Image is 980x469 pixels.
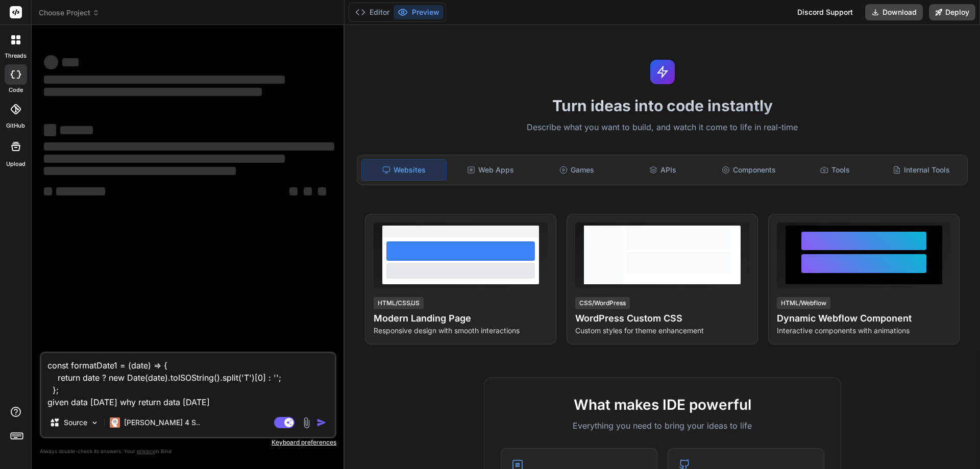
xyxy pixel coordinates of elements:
[791,4,859,20] div: Discord Support
[41,353,335,408] textarea: const formatDate1 = (date) => { return date ? new Date(date).toISOString().split('T')[0] : ''; };...
[6,160,26,168] label: Upload
[777,326,951,336] p: Interactive components with animations
[304,187,312,195] span: ‌
[5,52,27,60] label: threads
[64,417,87,428] p: Source
[361,159,447,181] div: Websites
[351,5,394,19] button: Editor
[575,297,630,309] div: CSS/WordPress
[44,142,334,151] span: ‌
[6,121,25,130] label: GitHub
[865,4,923,20] button: Download
[318,187,326,195] span: ‌
[44,124,56,136] span: ‌
[289,187,298,195] span: ‌
[44,167,236,175] span: ‌
[9,86,23,94] label: code
[374,297,424,309] div: HTML/CSS/JS
[62,58,79,66] span: ‌
[777,311,951,326] h4: Dynamic Webflow Component
[351,96,974,115] h1: Turn ideas into code instantly
[394,5,444,19] button: Preview
[535,159,619,181] div: Games
[575,311,749,326] h4: WordPress Custom CSS
[56,187,105,195] span: ‌
[44,187,52,195] span: ‌
[621,159,705,181] div: APIs
[575,326,749,336] p: Custom styles for theme enhancement
[40,447,336,456] p: Always double-check its answers. Your in Bind
[929,4,975,20] button: Deploy
[124,417,200,428] p: [PERSON_NAME] 4 S..
[793,159,877,181] div: Tools
[137,448,155,454] span: privacy
[40,438,336,447] p: Keyboard preferences
[44,55,58,69] span: ‌
[110,417,120,428] img: Claude 4 Sonnet
[44,76,285,84] span: ‌
[374,311,548,326] h4: Modern Landing Page
[879,159,963,181] div: Internal Tools
[449,159,533,181] div: Web Apps
[351,121,974,134] p: Describe what you want to build, and watch it come to life in real-time
[39,8,100,18] span: Choose Project
[44,88,262,96] span: ‌
[90,418,99,427] img: Pick Models
[44,155,285,163] span: ‌
[60,126,93,134] span: ‌
[707,159,791,181] div: Components
[501,419,824,432] p: Everything you need to bring your ideas to life
[501,394,824,415] h2: What makes IDE powerful
[777,297,830,309] div: HTML/Webflow
[374,326,548,336] p: Responsive design with smooth interactions
[301,417,312,429] img: attachment
[316,417,327,428] img: icon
